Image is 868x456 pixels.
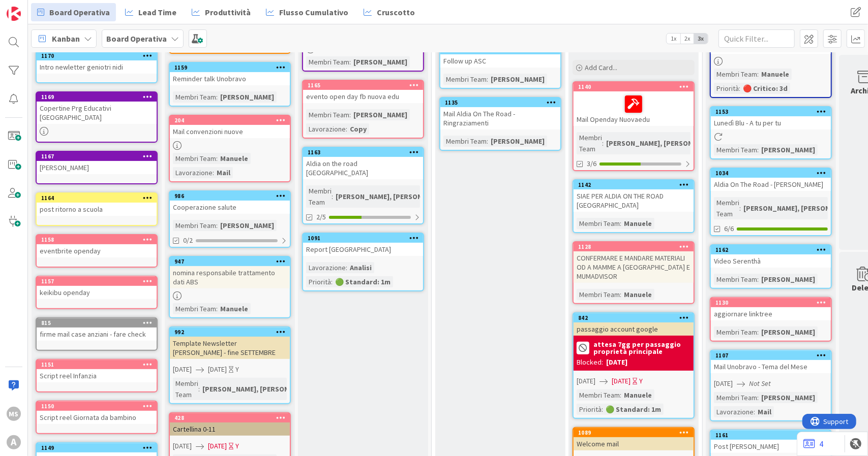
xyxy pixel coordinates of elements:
div: Membri Team [173,378,198,400]
span: : [620,218,621,229]
div: [PERSON_NAME] [759,144,818,155]
div: 1163 [303,148,423,157]
div: 428 [170,413,290,422]
div: Lavorazione [306,262,346,273]
div: 1107 [715,352,831,359]
div: Blocked: [577,357,603,368]
div: 1089Welcome mail [574,428,694,450]
div: 1169Copertine Prg Educativi [GEOGRAPHIC_DATA] [37,92,157,124]
span: : [487,74,488,85]
a: 947nomina responsabile trattamento dati ABSMembri Team:Manuele [169,256,291,318]
div: 947 [170,257,290,266]
div: [PERSON_NAME], [PERSON_NAME] [741,203,857,214]
div: [PERSON_NAME] [351,56,410,68]
a: 1130aggiornare linktreeMembri Team:[PERSON_NAME] [710,297,832,342]
div: Y [639,376,643,386]
div: 815firme mail case anziani - fare check [37,318,157,341]
span: : [216,220,218,231]
span: 1x [667,34,680,44]
div: Mail convenzioni nuove [170,125,290,138]
a: 1170Intro newletter geniotri nidi [36,50,158,83]
div: 1128CONFERMARE E MANDARE MATERIALI OD A MAMME A [GEOGRAPHIC_DATA] E MUMADVISOR [574,242,694,283]
div: 1107 [711,351,831,360]
div: evento open day fb nuova edu [303,90,423,103]
div: 1165 [303,81,423,90]
span: Flusso Cumulativo [279,6,348,18]
div: nomina responsabile trattamento dati ABS [170,266,290,288]
div: 1158 [41,236,157,243]
div: 1089 [578,429,694,436]
div: Membri Team [443,74,487,85]
div: 1128 [574,242,694,251]
div: Cooperazione salute [170,201,290,214]
span: [DATE] [173,364,192,375]
div: Template Newsletter [PERSON_NAME] - fine SETTEMBRE [170,337,290,359]
div: 986 [174,192,290,200]
div: [PERSON_NAME] [37,161,157,174]
div: Mail Aldia On The Road - Ringraziamenti [440,107,560,129]
div: 428Cartellina 0-11 [170,413,290,436]
div: Manuele [621,218,654,229]
div: 1091 [303,234,423,243]
span: Board Operativa [49,6,110,18]
a: 1167[PERSON_NAME] [36,151,158,184]
span: : [757,144,759,155]
div: Reminder talk Unobravo [170,72,290,85]
div: Membri Team [577,389,620,401]
div: Script reel Infanzia [37,369,157,382]
span: Support [21,2,46,14]
div: 1163 [308,149,423,156]
div: Report [GEOGRAPHIC_DATA] [303,243,423,256]
span: : [346,262,347,273]
a: 1165evento open day fb nuova eduMembri Team:[PERSON_NAME]Lavorazione:Copy [302,80,424,139]
div: Analisi [347,262,374,273]
div: 1169 [41,93,157,101]
a: 1128CONFERMARE E MANDARE MATERIALI OD A MAMME A [GEOGRAPHIC_DATA] E MUMADVISORMembri Team:Manuele [573,241,695,304]
div: [PERSON_NAME], [PERSON_NAME] [200,383,316,395]
div: 204 [174,117,290,124]
span: 6/6 [724,223,734,234]
div: 947nomina responsabile trattamento dati ABS [170,257,290,288]
div: 992 [174,329,290,336]
div: 986Cooperazione salute [170,191,290,214]
span: : [739,203,741,214]
div: keikibu openday [37,286,157,299]
span: : [198,383,200,395]
a: Produttività [186,3,257,21]
div: Copy [347,123,369,135]
div: 1162 [715,246,831,253]
div: 1142 [574,180,694,189]
div: 1150 [41,403,157,410]
div: 1159 [170,63,290,72]
span: : [346,123,347,135]
a: 1135Mail Aldia On The Road - RingraziamentiMembri Team:[PERSON_NAME] [439,97,561,151]
a: Post Alzheimer collaborazione SerenthàMembri Team:ManuelePriorità:🔴 Critico: 3d [710,21,832,98]
div: Membri Team [577,289,620,300]
div: 1091Report [GEOGRAPHIC_DATA] [303,234,423,256]
div: Post [PERSON_NAME] [711,440,831,453]
div: Membri Team [714,392,757,403]
span: [DATE] [208,364,227,375]
span: [DATE] [612,376,631,386]
div: 1135 [445,99,560,106]
div: Cartellina 0-11 [170,422,290,436]
span: [DATE] [208,441,227,451]
div: [PERSON_NAME] [759,392,818,403]
div: 815 [37,318,157,328]
div: eventbrite openday [37,244,157,257]
input: Quick Filter... [719,29,795,48]
div: Follow up ASC [440,54,560,68]
span: : [331,276,333,287]
div: 842 [578,314,694,321]
div: CONFERMARE E MANDARE MATERIALI OD A MAMME A [GEOGRAPHIC_DATA] E MUMADVISOR [574,251,694,283]
div: Membri Team [173,220,216,231]
span: Cruscotto [377,6,415,18]
div: A [7,435,21,449]
span: Lead Time [138,6,176,18]
div: 1167 [37,152,157,161]
span: : [216,303,218,314]
div: Manuele [621,289,654,300]
a: 4 [803,438,823,450]
div: Y [235,441,239,451]
div: 1163Aldia on the road [GEOGRAPHIC_DATA] [303,148,423,179]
